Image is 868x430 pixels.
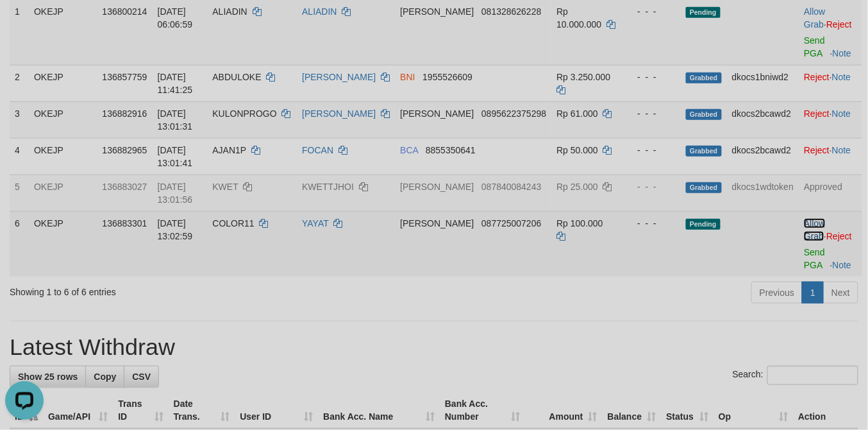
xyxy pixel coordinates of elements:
a: Note [832,72,851,82]
a: Reject [826,19,852,30]
span: 136882916 [102,108,147,119]
span: Grabbed [686,109,722,120]
input: Search: [767,366,858,385]
div: - - - [627,71,676,83]
a: Send PGA [804,247,825,270]
span: Copy 087725007206 to clipboard [481,218,541,228]
h1: Latest Withdraw [10,334,858,360]
span: 136800214 [102,6,147,17]
td: OKEJP [29,175,97,211]
span: 136857759 [102,72,147,82]
div: - - - [627,107,676,120]
a: Next [823,282,858,304]
div: - - - [627,180,676,193]
span: KWET [212,182,238,192]
span: [PERSON_NAME] [400,6,474,17]
td: dkocs2bcawd2 [727,101,799,138]
div: - - - [627,144,676,157]
span: Rp 3.250.000 [556,72,610,82]
a: Allow Grab [804,218,825,241]
a: Previous [751,282,803,304]
span: [PERSON_NAME] [400,218,474,228]
span: ABDULOKE [212,72,261,82]
th: Amount: activate to sort column ascending [526,392,603,429]
span: Grabbed [686,182,722,193]
a: Reject [804,108,830,119]
a: Note [832,145,851,155]
a: Reject [826,231,852,241]
span: 136883301 [102,218,147,228]
a: Note [833,48,852,58]
div: - - - [627,5,676,18]
span: 136882965 [102,145,147,155]
td: · [799,65,862,101]
a: 1 [802,282,824,304]
a: CSV [124,366,159,388]
span: · [804,218,826,241]
span: [DATE] 11:41:25 [158,72,193,95]
span: [DATE] 06:06:59 [158,6,193,30]
a: Note [833,260,852,270]
th: Action [793,392,858,429]
td: 4 [10,138,29,175]
th: Op: activate to sort column ascending [714,392,793,429]
td: dkocs1bniwd2 [727,65,799,101]
a: [PERSON_NAME] [302,72,376,82]
th: Bank Acc. Name: activate to sort column ascending [318,392,440,429]
th: Balance: activate to sort column ascending [603,392,662,429]
th: Trans ID: activate to sort column ascending [113,392,168,429]
th: User ID: activate to sort column ascending [235,392,318,429]
button: Open LiveChat chat widget [5,5,44,44]
span: AJAN1P [212,145,246,155]
td: 2 [10,65,29,101]
a: Reject [804,72,830,82]
label: Search: [733,366,858,385]
a: [PERSON_NAME] [302,108,376,119]
a: ALIADIN [302,6,337,17]
span: [PERSON_NAME] [400,182,474,192]
span: Show 25 rows [18,372,78,382]
a: YAYAT [302,218,329,228]
span: Copy 1955526609 to clipboard [422,72,472,82]
td: · [799,138,862,175]
th: Status: activate to sort column ascending [661,392,714,429]
td: dkocs1wdtoken [727,175,799,211]
td: · [799,101,862,138]
td: OKEJP [29,65,97,101]
td: 6 [10,211,29,277]
a: FOCAN [302,145,333,155]
span: ALIADIN [212,6,247,17]
span: [DATE] 13:01:31 [158,108,193,132]
span: Pending [686,7,721,18]
span: Pending [686,219,721,230]
span: [PERSON_NAME] [400,108,474,119]
td: OKEJP [29,101,97,138]
a: Reject [804,145,830,155]
span: Rp 10.000.000 [556,6,601,30]
th: Date Trans.: activate to sort column ascending [169,392,235,429]
span: Copy 0895622375298 to clipboard [481,108,546,119]
td: Approved [799,175,862,211]
a: Allow Grab [804,6,825,30]
a: Copy [85,366,124,388]
span: Copy 087840084243 to clipboard [481,182,541,192]
a: KWETTJHOI [302,182,354,192]
span: Copy [94,372,116,382]
span: BCA [400,145,418,155]
td: OKEJP [29,211,97,277]
span: Copy 8855350641 to clipboard [426,145,476,155]
a: Note [832,108,851,119]
td: · [799,211,862,277]
td: 5 [10,175,29,211]
span: Rp 100.000 [556,218,603,228]
a: Show 25 rows [10,366,86,388]
span: [DATE] 13:01:41 [158,145,193,168]
td: OKEJP [29,138,97,175]
span: Rp 25.000 [556,182,598,192]
div: - - - [627,217,676,230]
th: Game/API: activate to sort column ascending [43,392,113,429]
span: Rp 61.000 [556,108,598,119]
span: Grabbed [686,146,722,157]
td: 3 [10,101,29,138]
span: [DATE] 13:01:56 [158,182,193,205]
